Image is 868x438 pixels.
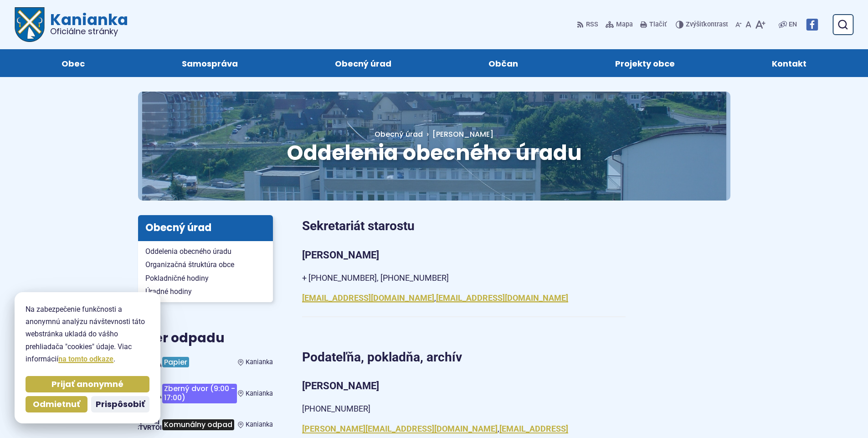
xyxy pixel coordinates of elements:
[488,49,518,77] span: Občan
[50,27,128,36] span: Oficiálne stránky
[432,129,493,139] span: [PERSON_NAME]
[787,19,799,30] a: EN
[138,380,273,407] a: Zberný dvor (9:00 - 17:00) Kanianka [DATE] streda
[246,358,273,366] span: Kanianka
[295,49,431,77] a: Obecný úrad
[375,129,423,139] a: Obecný úrad
[576,49,714,77] a: Projekty obce
[58,355,113,363] a: na tomto odkaze
[449,49,558,77] a: Občan
[138,414,273,435] a: Komunálny odpad Kanianka [DATE] štvrtok
[142,49,277,77] a: Samospráva
[302,402,626,416] p: [PHONE_NUMBER]
[734,15,744,34] button: Zmenšiť veľkosť písma
[302,350,462,365] strong: Podateľňa, pokladňa, archív
[616,19,633,30] span: Mapa
[806,19,818,31] img: Prejsť na Facebook stránku
[436,293,568,303] a: [EMAIL_ADDRESS][DOMAIN_NAME]
[423,129,493,139] a: [PERSON_NAME]
[138,285,273,299] a: Úradné hodiny
[302,271,626,285] p: + [PHONE_NUMBER], [PHONE_NUMBER]
[753,15,767,34] button: Zväčšiť veľkosť písma
[26,376,149,392] button: Prijať anonymné
[45,12,128,36] span: Kanianka
[91,396,149,412] button: Prispôsobiť
[302,218,415,233] strong: Sekretariát starostu
[138,272,273,285] a: Pokladničné hodiny
[246,421,273,428] span: Kanianka
[145,285,266,299] span: Úradné hodiny
[145,245,266,258] span: Oddelenia obecného úradu
[138,331,273,345] h3: Zber odpadu
[138,245,273,258] a: Oddelenia obecného úradu
[162,384,237,403] span: Zberný dvor (9:00 - 17:00)
[733,49,846,77] a: Kontakt
[615,49,675,77] span: Projekty obce
[246,390,273,397] span: Kanianka
[649,21,667,29] span: Tlačiť
[604,15,635,34] a: Mapa
[22,49,124,77] a: Obec
[138,352,273,373] a: Papier Kanianka [DATE] Zajtra
[302,291,626,305] p: ,
[135,424,164,432] span: štvrtok
[26,396,87,412] button: Odmietnuť
[686,21,728,29] span: kontrast
[182,49,238,77] span: Samospráva
[96,399,145,410] span: Prispôsobiť
[302,424,498,433] a: [PERSON_NAME][EMAIL_ADDRESS][DOMAIN_NAME]
[138,215,273,241] h3: Obecný úrad
[638,15,668,34] button: Tlačiť
[744,15,753,34] button: Nastaviť pôvodnú veľkosť písma
[138,258,273,272] a: Organizačná štruktúra obce
[51,379,123,390] span: Prijať anonymné
[676,15,730,34] button: Zvýšiťkontrast
[772,49,806,77] span: Kontakt
[145,272,266,285] span: Pokladničné hodiny
[33,399,80,410] span: Odmietnuť
[26,303,149,365] p: Na zabezpečenie funkčnosti a anonymnú analýzu návštevnosti táto webstránka ukladá do vášho prehli...
[162,357,189,367] span: Papier
[335,49,391,77] span: Obecný úrad
[586,19,598,30] span: RSS
[302,293,434,303] a: [EMAIL_ADDRESS][DOMAIN_NAME]
[302,380,379,392] strong: [PERSON_NAME]
[15,7,45,42] img: Prejsť na domovskú stránku
[789,19,797,30] span: EN
[302,249,379,261] strong: [PERSON_NAME]
[287,138,582,167] span: Oddelenia obecného úradu
[15,7,128,42] a: Logo Kanianka, prejsť na domovskú stránku.
[62,49,85,77] span: Obec
[577,15,600,34] a: RSS
[686,21,704,28] span: Zvýšiť
[162,419,234,430] span: Komunálny odpad
[145,258,266,272] span: Organizačná štruktúra obce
